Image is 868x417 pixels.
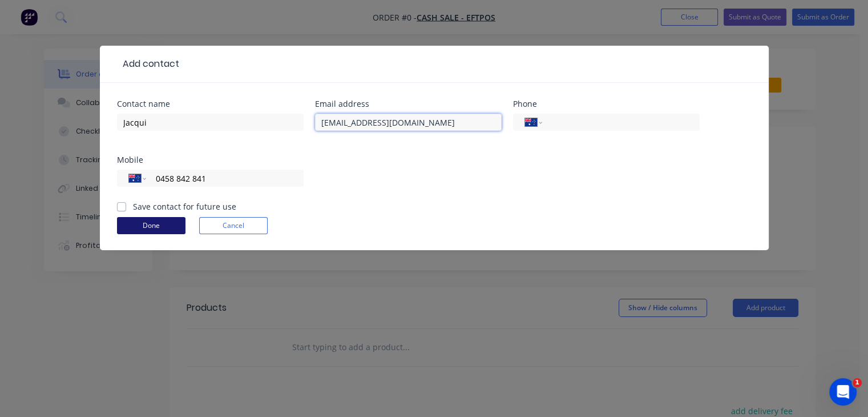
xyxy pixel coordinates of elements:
[513,100,700,108] div: Phone
[133,201,236,212] label: Save contact for future use
[117,217,185,234] button: Done
[853,378,862,387] span: 1
[829,378,857,406] iframe: Intercom live chat
[199,217,268,234] button: Cancel
[315,100,502,108] div: Email address
[117,57,179,71] div: Add contact
[117,156,304,164] div: Mobile
[117,100,304,108] div: Contact name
